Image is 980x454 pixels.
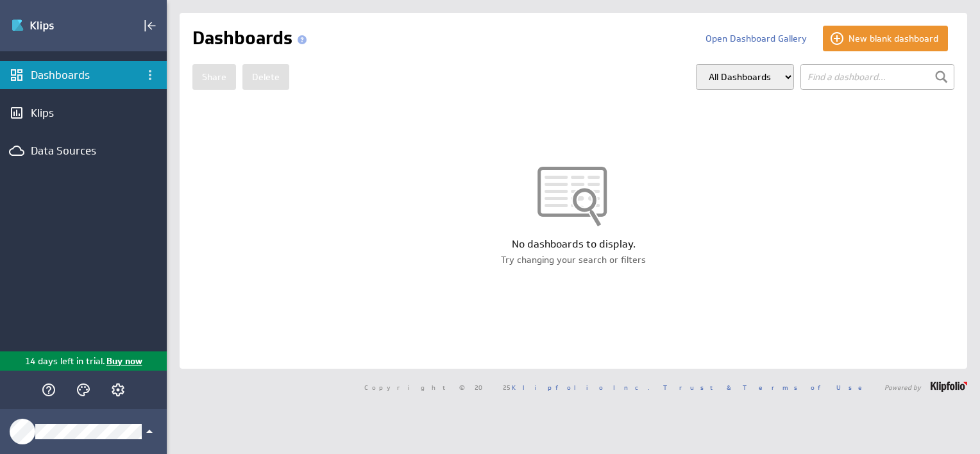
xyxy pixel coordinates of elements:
[192,64,236,90] button: Share
[139,15,161,37] div: Collapse
[11,15,101,36] img: Klipfolio klips logo
[192,26,312,51] h1: Dashboards
[107,379,129,401] div: Account and settings
[512,383,650,392] a: Klipfolio Inc.
[931,382,967,392] img: logo-footer.png
[696,26,816,51] button: Open Dashboard Gallery
[72,379,94,401] div: Themes
[38,379,60,401] div: Help
[31,144,136,158] div: Data Sources
[105,355,142,368] p: Buy now
[25,355,105,368] p: 14 days left in trial.
[800,64,954,90] input: Find a dashboard...
[242,64,289,90] button: Delete
[364,384,650,391] span: Copyright © 2025
[76,382,91,398] svg: Themes
[31,106,136,120] div: Klips
[884,384,921,391] span: Powered by
[180,237,967,251] div: No dashboards to display.
[11,15,101,36] div: Go to Dashboards
[180,253,967,266] div: Try changing your search or filters
[31,68,136,82] div: Dashboards
[110,382,126,398] svg: Account and settings
[823,26,948,51] button: New blank dashboard
[139,64,161,86] div: Dashboard menu
[663,383,871,392] a: Trust & Terms of Use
